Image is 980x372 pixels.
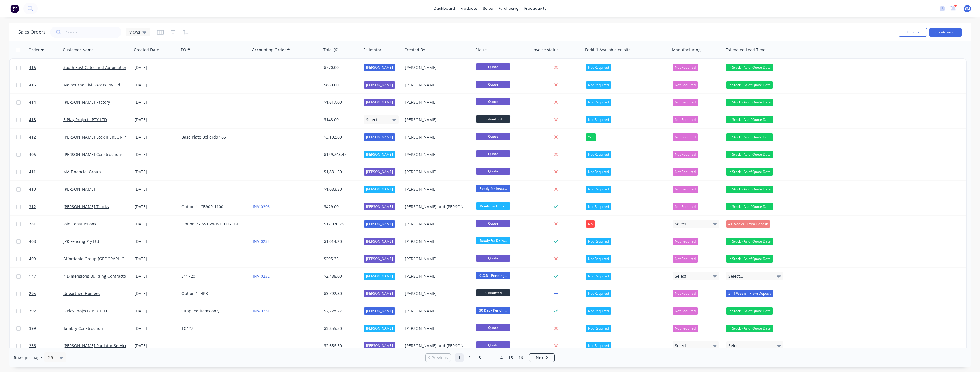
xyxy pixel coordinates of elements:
span: 406 [29,152,36,157]
div: [PERSON_NAME] [364,186,395,193]
div: [DATE] [134,343,177,349]
a: Join Constuctions [63,221,96,227]
div: [PERSON_NAME] [405,152,468,157]
span: 30 Day - Pendin... [476,307,510,314]
div: productivity [522,4,549,13]
button: Not Required [673,168,698,176]
div: TC427 [181,326,245,331]
div: 511720 [181,273,245,279]
img: Factory [10,4,19,13]
a: South East Gates and Automation [63,65,127,70]
div: $2,228.27 [324,308,358,314]
a: [PERSON_NAME] Constructions [63,152,123,157]
a: Page 3 [475,353,484,362]
a: [PERSON_NAME] [63,186,95,192]
div: [PERSON_NAME] [405,221,468,227]
span: Rows per page [14,355,42,361]
div: [PERSON_NAME] [364,238,395,245]
div: Not Required [586,116,611,123]
div: [PERSON_NAME] [405,169,468,175]
div: $770.00 [324,65,358,70]
span: Select... [366,117,381,123]
button: Not Required [673,238,698,245]
div: PO # [181,47,190,53]
span: Select... [728,273,743,279]
ul: Pagination [423,353,557,362]
a: JPK Fencing Pty Ltd [63,239,99,244]
span: Quote [476,341,510,349]
span: 415 [29,82,36,88]
div: [PERSON_NAME] [364,273,395,280]
span: C.O.D - Pending... [476,272,510,279]
div: [DATE] [134,169,177,175]
a: [PERSON_NAME] Factory [63,99,110,105]
span: Quote [476,324,510,331]
div: Option 1- CB90R-1100 [181,204,245,210]
button: Not Required [673,64,698,71]
div: [PERSON_NAME] [364,99,395,106]
a: INV-0232 [253,273,270,279]
div: Not Required [586,255,611,263]
div: No [586,220,595,228]
div: [DATE] [134,186,177,192]
div: In Stock - As of Quote Date [726,81,773,89]
a: Affordable Group [GEOGRAPHIC_DATA] [63,256,137,261]
div: [PERSON_NAME] [405,65,468,70]
a: 236 [29,337,63,354]
div: Not Required [586,325,611,332]
a: 5 Play Projects PTY LTD [63,117,107,122]
div: Option 1- BPB [181,291,245,296]
a: 413 [29,111,63,128]
div: [PERSON_NAME] and [PERSON_NAME] [405,343,468,349]
div: [PERSON_NAME] [364,255,395,263]
a: Jump forward [486,353,494,362]
div: [PERSON_NAME] [405,273,468,279]
span: 409 [29,256,36,262]
span: Not Required [675,291,696,296]
div: Not Required [586,99,611,106]
button: Options [899,28,927,37]
a: MA Financial Group [63,169,101,174]
span: 399 [29,326,36,331]
div: Yes [586,133,596,141]
div: In Stock - As of Quote Date [726,99,773,106]
div: $1,831.50 [324,169,358,175]
a: INV-0206 [253,204,270,209]
div: Created Date [134,47,159,53]
div: $3,792.80 [324,291,358,296]
span: Select... [728,343,743,349]
a: Page 16 [516,353,525,362]
span: Previous [432,355,448,361]
div: Total ($) [323,47,338,53]
div: [PERSON_NAME] [405,117,468,123]
a: 416 [29,59,63,76]
button: Not Required [673,99,698,106]
span: Select... [675,273,690,279]
a: 399 [29,320,63,337]
span: BM [965,6,970,11]
div: $149,748.47 [324,152,358,157]
span: Not Required [675,99,696,105]
div: [PERSON_NAME] [405,256,468,262]
div: [PERSON_NAME] [405,239,468,244]
div: [DATE] [134,204,177,210]
div: [PERSON_NAME] [405,99,468,105]
div: [DATE] [134,221,177,227]
div: $2,486.00 [324,273,358,279]
span: Not Required [675,169,696,175]
span: Submitted [476,289,510,296]
div: $429.00 [324,204,358,210]
div: [PERSON_NAME] [405,82,468,88]
a: 4 Dimensions Building Contractors [63,273,130,279]
span: 410 [29,186,36,192]
div: [PERSON_NAME] [364,325,395,332]
div: Not Required [586,342,611,349]
div: In Stock - As of Quote Date [726,238,773,245]
div: [PERSON_NAME] [405,291,468,296]
button: Not Required [673,151,698,158]
div: $295.35 [324,256,358,262]
span: Submitted [476,115,510,123]
div: sales [480,4,496,13]
div: [DATE] [134,152,177,157]
div: [DATE] [134,273,177,279]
